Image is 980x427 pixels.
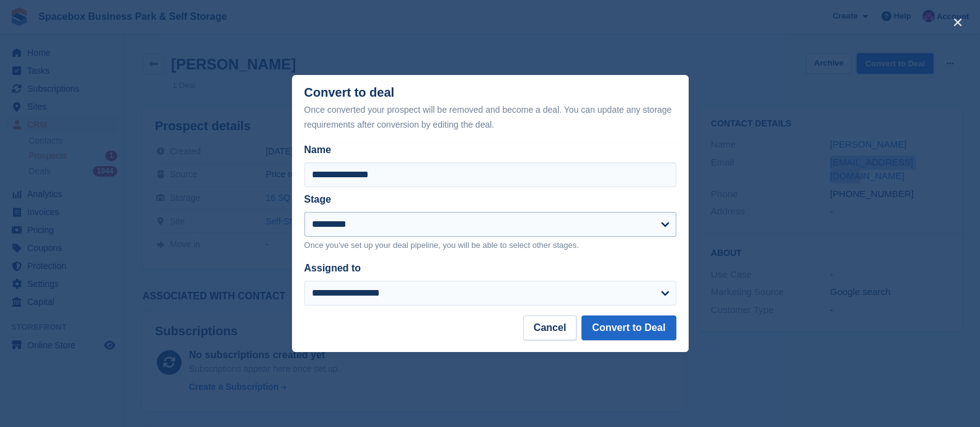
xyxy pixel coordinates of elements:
button: Convert to Deal [581,315,676,340]
div: Convert to deal [304,86,676,132]
div: Once converted your prospect will be removed and become a deal. You can update any storage requir... [304,102,676,132]
button: Cancel [523,315,576,340]
label: Name [304,143,676,157]
label: Stage [304,194,332,205]
button: close [948,12,968,32]
label: Assigned to [304,263,361,273]
p: Once you've set up your deal pipeline, you will be able to select other stages. [304,239,676,252]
